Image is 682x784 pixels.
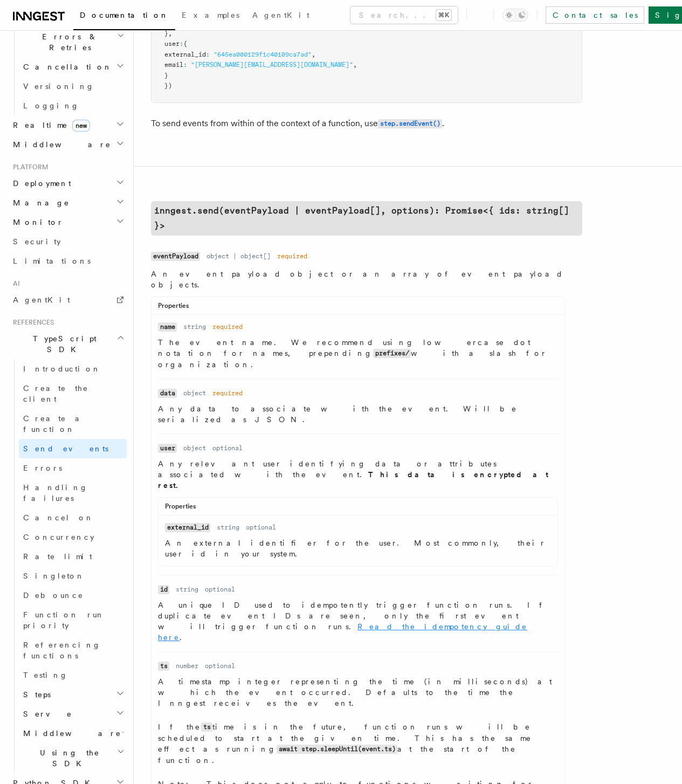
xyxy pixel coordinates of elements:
a: Create a function [19,409,127,439]
span: , [312,51,315,58]
span: Cancel on [23,513,94,522]
span: Function run priority [23,610,105,630]
a: Concurrency [19,527,127,547]
dd: object [183,444,206,452]
button: Cancellation [19,57,127,77]
span: Create a function [23,414,87,434]
span: Manage [9,197,70,208]
span: Referencing functions [23,641,101,660]
a: Cancel on [19,508,127,527]
div: TypeScript SDK [9,359,127,773]
a: Errors [19,458,127,478]
span: AgentKit [252,11,309,19]
span: AI [9,279,20,288]
code: name [158,322,177,332]
span: TypeScript SDK [9,333,116,355]
a: AgentKit [9,290,127,310]
span: Deployment [9,178,71,189]
button: Errors & Retries [19,27,127,57]
span: : [180,40,183,47]
code: user [158,444,177,453]
strong: This data is encrypted at rest. [158,470,548,490]
a: Create the client [19,379,127,409]
span: Send events [23,444,108,453]
button: Middleware [19,724,127,743]
span: Platform [9,163,49,171]
dd: optional [205,662,235,670]
button: Serve [19,704,127,724]
button: Manage [9,193,127,212]
a: Function run priority [19,605,127,635]
button: Middleware [9,135,127,154]
a: Documentation [73,3,175,30]
a: Logging [19,96,127,115]
span: Serve [19,709,72,719]
span: Middleware [19,728,121,739]
a: Rate limit [19,547,127,566]
span: Errors [23,464,62,472]
a: Testing [19,665,127,685]
a: AgentKit [246,3,316,29]
span: }) [164,82,172,90]
a: Introduction [19,359,127,379]
span: Rate limit [23,552,92,561]
a: Read the idempotency guide here [158,622,527,642]
p: To send events from within of the context of a function, use . [151,116,582,132]
dd: number [176,662,198,670]
span: Security [13,237,61,246]
dd: required [212,322,243,331]
code: eventPayload [151,252,200,261]
dd: string [176,585,198,594]
div: Properties [151,301,564,315]
div: Properties [159,502,557,515]
p: A timestamp integer representing the time (in milliseconds) at which the event occurred. Defaults... [158,676,558,709]
a: Referencing functions [19,635,127,665]
kbd: ⌘K [436,10,451,20]
p: If the time is in the future, function runs will be scheduled to start at the given time. This ha... [158,721,558,766]
span: Steps [19,689,51,700]
span: Debounce [23,591,84,600]
code: id [158,585,169,594]
span: AgentKit [13,295,70,304]
span: Logging [23,101,79,110]
dd: string [183,322,206,331]
span: { [183,40,187,47]
dd: optional [246,523,276,532]
span: Create the client [23,384,88,403]
code: ts [158,662,169,671]
span: , [353,61,357,68]
a: Handling failures [19,478,127,508]
dd: optional [205,585,235,594]
span: email [164,61,183,68]
span: References [9,318,54,327]
a: Security [9,232,127,251]
a: step.sendEvent() [378,118,442,128]
button: TypeScript SDK [9,329,127,359]
dd: object [183,389,206,397]
a: Examples [175,3,246,29]
a: Limitations [9,251,127,271]
dd: object | object[] [206,252,271,260]
code: prefixes/ [373,349,411,358]
dd: required [277,252,307,260]
span: "645ea000129f1c40109ca7ad" [213,51,312,58]
span: : [183,61,187,68]
a: inngest.send(eventPayload | eventPayload[], options): Promise<{ ids: string[] }> [151,201,582,236]
span: Handling failures [23,483,88,503]
code: ts [201,723,212,732]
span: external_id [164,51,206,58]
span: new [72,120,90,132]
span: Introduction [23,365,101,373]
span: Singleton [23,572,85,580]
span: Concurrency [23,533,94,541]
dd: string [217,523,239,532]
a: Contact sales [546,6,644,24]
p: An external identifier for the user. Most commonly, their user id in your system. [165,538,551,559]
span: Middleware [9,139,111,150]
span: , [168,30,172,37]
button: Deployment [9,174,127,193]
button: Search...⌘K [350,6,458,24]
span: : [206,51,210,58]
p: An event payload object or an array of event payload objects. [151,269,565,290]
